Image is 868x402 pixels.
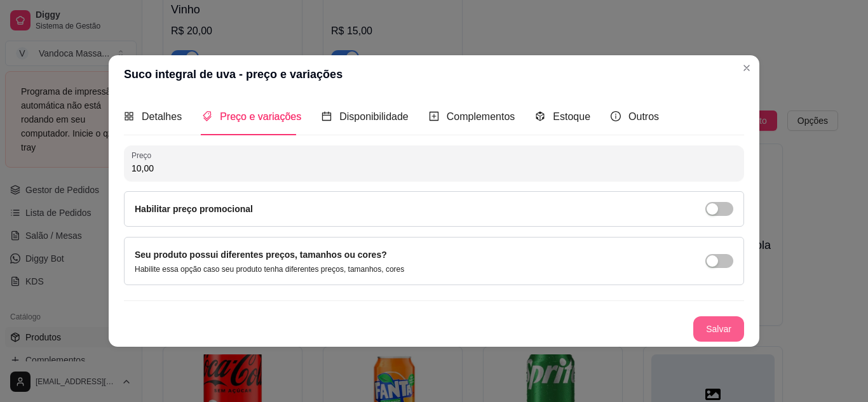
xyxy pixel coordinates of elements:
span: Complementos [447,111,515,122]
span: Outros [628,111,659,122]
header: Suco integral de uva - preço e variações [109,55,759,93]
span: code-sandbox [535,111,545,121]
p: Habilite essa opção caso seu produto tenha diferentes preços, tamanhos, cores [135,264,404,274]
span: Preço e variações [220,111,301,122]
span: appstore [124,111,134,121]
span: plus-square [429,111,439,121]
button: Salvar [693,316,744,342]
label: Habilitar preço promocional [135,204,253,214]
span: Detalhes [142,111,182,122]
button: Close [736,58,757,78]
span: info-circle [611,111,621,121]
input: Preço [132,162,736,175]
span: calendar [322,111,332,121]
label: Seu produto possui diferentes preços, tamanhos ou cores? [135,250,387,260]
span: Estoque [553,111,590,122]
span: Disponibilidade [339,111,409,122]
label: Preço [132,150,156,161]
span: tags [202,111,212,121]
